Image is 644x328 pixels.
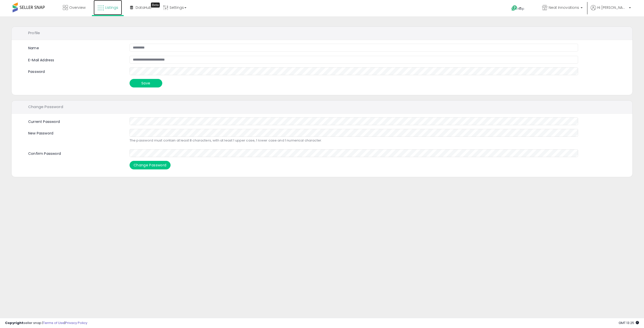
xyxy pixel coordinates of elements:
p: The password must contain at least 8 characters, with at least 1 upper case, 1 lower case and 1 n... [130,138,578,143]
span: Hi [PERSON_NAME] [597,5,627,10]
span: Help [517,7,524,11]
label: Confirm Password [24,149,126,156]
label: New Password [24,129,126,136]
span: Neat Innovations [549,5,579,10]
label: Current Password [24,117,126,124]
div: Change Password [12,101,632,114]
div: Tooltip anchor [151,3,160,8]
span: DataHub [136,5,151,10]
div: Profile [12,27,632,40]
button: Save [130,79,162,87]
label: Name [28,45,39,51]
label: E-Mail Address [24,56,126,63]
a: Help [507,1,534,16]
button: Change Password [130,161,171,169]
i: Get Help [511,5,517,11]
label: Password [24,67,126,74]
span: Listings [105,5,118,10]
span: Overview [69,5,86,10]
a: Hi [PERSON_NAME] [591,5,631,16]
